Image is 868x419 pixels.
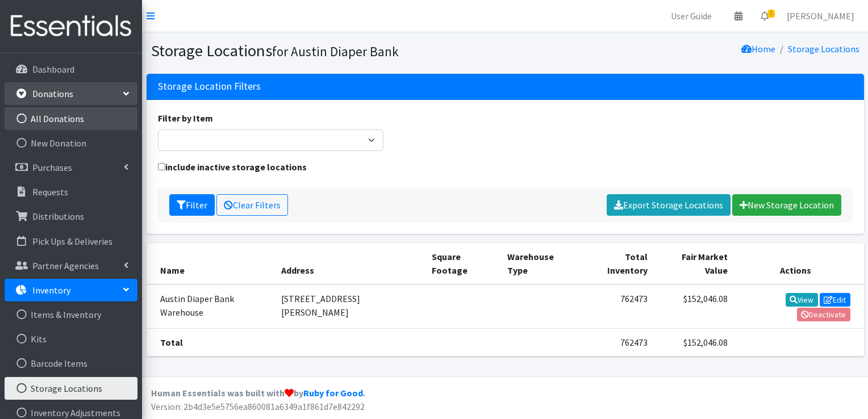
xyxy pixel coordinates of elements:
td: 762473 [579,328,654,356]
a: Edit [820,293,850,307]
h3: Storage Location Filters [158,81,261,93]
img: HumanEssentials [5,7,137,45]
p: Donations [32,88,73,99]
th: Square Footage [425,243,500,284]
a: Export Storage Locations [607,194,731,216]
th: Actions [735,243,863,284]
a: User Guide [662,5,721,27]
th: Fair Market Value [654,243,735,284]
button: Filter [169,194,215,216]
a: Dashboard [5,58,137,81]
a: Barcode Items [5,352,137,375]
small: for Austin Diaper Bank [272,43,399,60]
p: Distributions [32,211,84,222]
p: Requests [32,186,68,198]
th: Warehouse Type [500,243,579,284]
a: Inventory [5,279,137,301]
td: $152,046.08 [654,284,735,329]
a: Distributions [5,205,137,228]
span: 1 [767,10,775,18]
a: Items & Inventory [5,303,137,326]
p: Purchases [32,162,72,173]
a: New Donation [5,132,137,154]
p: Partner Agencies [32,260,99,271]
a: Purchases [5,156,137,179]
a: [PERSON_NAME] [778,5,863,27]
a: Storage Locations [788,43,859,55]
p: Dashboard [32,64,74,75]
input: include inactive storage locations [158,163,165,170]
th: Name [147,243,275,284]
p: Pick Ups & Deliveries [32,236,112,247]
a: Kits [5,328,137,350]
strong: Human Essentials was built with by . [151,387,365,399]
p: Inventory [32,284,70,296]
td: Austin Diaper Bank Warehouse [147,284,275,329]
th: Address [274,243,425,284]
a: View [786,293,818,307]
td: 762473 [579,284,654,329]
a: Partner Agencies [5,254,137,277]
a: Donations [5,82,137,105]
a: Storage Locations [5,377,137,400]
a: Home [741,43,775,55]
a: Requests [5,181,137,203]
span: Version: 2b4d3e5e5756ea860081a6349a1f861d7e842292 [151,401,365,412]
a: Ruby for Good [303,387,363,399]
h1: Storage Locations [151,41,501,61]
a: New Storage Location [732,194,841,216]
th: Total Inventory [579,243,654,284]
a: Pick Ups & Deliveries [5,230,137,253]
td: [STREET_ADDRESS][PERSON_NAME] [274,284,425,329]
strong: Total [160,337,183,348]
a: All Donations [5,107,137,130]
td: $152,046.08 [654,328,735,356]
label: include inactive storage locations [158,160,307,174]
a: 1 [752,5,778,27]
label: Filter by Item [158,111,213,125]
a: Clear Filters [216,194,288,216]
